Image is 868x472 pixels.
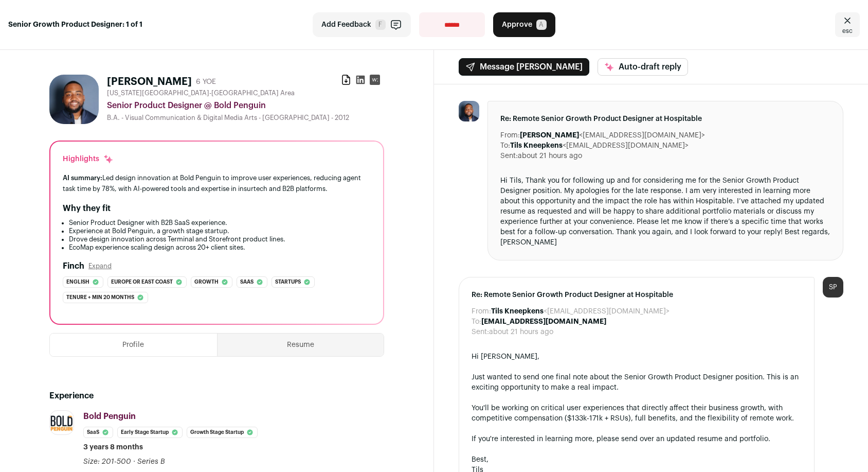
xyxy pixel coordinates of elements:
span: Re: Remote Senior Growth Product Designer at Hospitable [472,290,802,300]
button: Message [PERSON_NAME] [459,58,589,76]
button: Auto-draft reply [598,58,688,76]
span: [US_STATE][GEOGRAPHIC_DATA]-[GEOGRAPHIC_DATA] Area [107,89,295,97]
span: A [536,20,547,30]
dt: From: [472,306,491,317]
button: Resume [218,334,384,356]
button: Add Feedback F [313,12,411,37]
li: Senior Product Designer with B2B SaaS experience. [69,219,371,227]
span: Approve [502,20,532,30]
h2: Finch [63,260,84,272]
span: Size: 201-500 [83,458,131,465]
div: You'll be working on critical user experiences that directly affect their business growth, with c... [472,403,802,424]
span: Re: Remote Senior Growth Product Designer at Hospitable [500,114,830,124]
button: Profile [50,334,217,356]
span: Bold Penguin [83,412,136,421]
a: Close [835,12,860,37]
div: If you're interested in learning more, please send over an updated resume and portfolio. [472,434,802,444]
span: · [133,457,135,467]
button: Expand [88,262,112,270]
span: Add Feedback [321,20,371,30]
li: Early Stage Startup [117,427,183,438]
li: EcoMap experience scaling design across 20+ client sites. [69,243,371,252]
div: SP [823,277,843,298]
h2: Experience [49,390,384,402]
dd: <[EMAIL_ADDRESS][DOMAIN_NAME]> [520,130,705,141]
img: 723ce85f3582cd07ca8949626865b63ad96aedfd1dc8f45ffd2971e82c91f3e7.jpg [50,414,74,432]
dt: To: [500,141,510,151]
span: Tenure + min 20 months [66,292,134,303]
b: [EMAIL_ADDRESS][DOMAIN_NAME] [481,318,606,325]
span: esc [842,27,853,35]
li: Drove design innovation across Terminal and Storefront product lines. [69,235,371,243]
div: Just wanted to send one final note about the Senior Growth Product Designer position. This is an ... [472,372,802,393]
div: Hi [PERSON_NAME], [472,352,802,362]
dd: <[EMAIL_ADDRESS][DOMAIN_NAME]> [510,141,689,151]
span: Series B [137,458,165,465]
div: Senior Product Designer @ Bold Penguin [107,99,384,112]
dt: Sent: [500,151,518,161]
li: SaaS [83,427,113,438]
div: Best, [472,454,802,465]
span: Europe or east coast [111,277,173,287]
dd: <[EMAIL_ADDRESS][DOMAIN_NAME]> [491,306,670,317]
div: Highlights [63,154,114,164]
img: fdde0c383e9eb43a0313430409331f61ab982d8f0f58c4cb8a701ceafb95c68e [459,101,479,121]
img: fdde0c383e9eb43a0313430409331f61ab982d8f0f58c4cb8a701ceafb95c68e [49,75,99,124]
span: Growth [194,277,219,287]
span: AI summary: [63,174,102,181]
div: Hi Tils, Thank you for following up and for considering me for the Senior Growth Product Designer... [500,176,830,248]
div: 6 YOE [196,77,216,87]
dt: From: [500,130,520,141]
dt: To: [472,317,481,327]
b: Tils Kneepkens [491,308,544,315]
div: B.A. - Visual Communication & Digital Media Arts - [GEOGRAPHIC_DATA] - 2012 [107,114,384,122]
span: English [66,277,89,287]
li: Growth Stage Startup [187,427,258,438]
span: Startups [275,277,301,287]
span: F [375,20,386,30]
dd: about 21 hours ago [518,151,582,161]
dt: Sent: [472,327,489,337]
h2: Why they fit [63,202,111,215]
span: 3 years 8 months [83,442,143,452]
b: [PERSON_NAME] [520,132,579,139]
button: Approve A [493,12,555,37]
h1: [PERSON_NAME] [107,75,192,89]
dd: about 21 hours ago [489,327,553,337]
span: Saas [240,277,254,287]
strong: Senior Growth Product Designer: 1 of 1 [8,20,142,30]
li: Experience at Bold Penguin, a growth stage startup. [69,227,371,235]
div: Led design innovation at Bold Penguin to improve user experiences, reducing agent task time by 78... [63,172,371,194]
b: Tils Kneepkens [510,142,563,149]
